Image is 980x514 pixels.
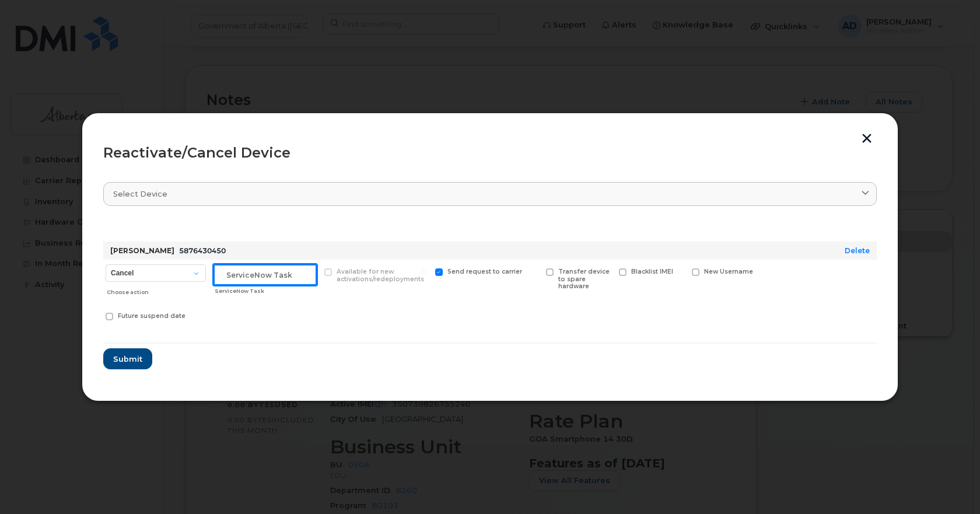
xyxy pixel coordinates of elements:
input: ServiceNow Task [213,264,317,285]
span: 5876430450 [179,246,226,255]
a: Select device [103,182,877,206]
a: Delete [845,246,870,255]
div: Reactivate/Cancel Device [103,146,877,160]
input: Send request to carrier [421,268,427,274]
input: Available for new activations/redeployments [310,268,316,274]
span: Blacklist IMEI [631,268,673,275]
span: Send request to carrier [447,268,522,275]
span: Select device [113,188,167,200]
span: New Username [704,268,753,275]
input: New Username [678,268,684,274]
input: Transfer device to spare hardware [532,268,538,274]
div: Choose action [107,283,206,297]
strong: [PERSON_NAME] [110,246,174,255]
span: Future suspend date [118,312,185,320]
span: Transfer device to spare hardware [558,268,610,291]
span: Available for new activations/redeployments [337,268,424,283]
input: Blacklist IMEI [605,268,611,274]
div: ServiceNow Task [215,286,317,296]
